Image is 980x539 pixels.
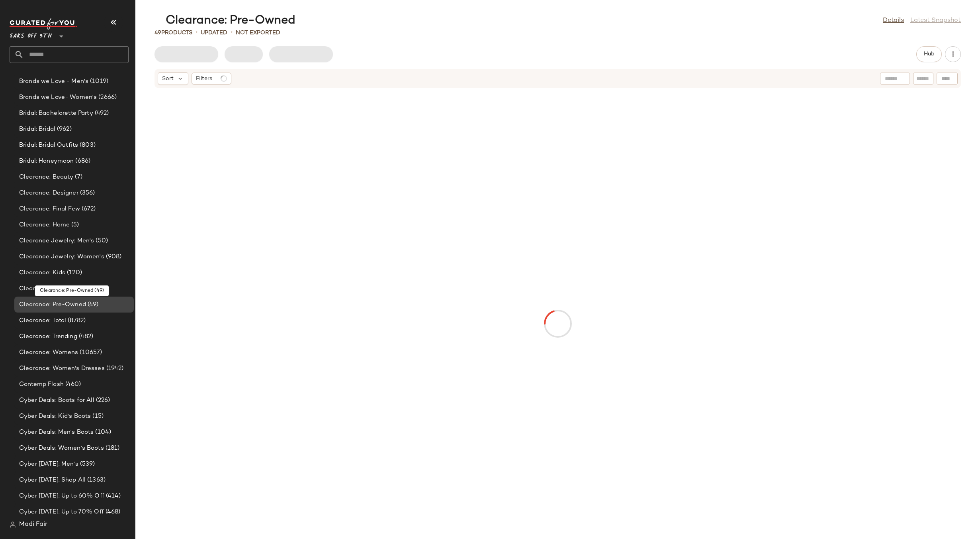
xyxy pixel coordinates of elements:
[19,476,86,485] span: Cyber [DATE]: Shop All
[104,444,120,453] span: (181)
[19,428,94,437] span: Cyber Deals: Men's Boots
[19,157,74,166] span: Bridal: Honeymoon
[19,220,70,230] span: Clearance: Home
[19,520,47,529] span: Madi Fair
[78,141,96,150] span: (803)
[91,412,104,421] span: (15)
[86,476,106,485] span: (1363)
[88,77,108,86] span: (1019)
[19,141,78,150] span: Bridal: Bridal Outfits
[19,236,94,246] span: Clearance Jewelry: Men's
[19,189,78,198] span: Clearance: Designer
[19,396,94,405] span: Cyber Deals: Boots for All
[94,236,108,246] span: (50)
[19,205,80,214] span: Clearance: Final Few
[78,348,102,357] span: (10657)
[19,348,78,357] span: Clearance: Womens
[10,521,16,528] img: svg%3e
[162,75,174,83] span: Sort
[19,125,55,134] span: Bridal: Bridal
[19,316,66,325] span: Clearance: Total
[19,492,104,501] span: Cyber [DATE]: Up to 60% Off
[155,29,192,37] div: Products
[86,300,99,309] span: (49)
[77,332,94,341] span: (482)
[73,173,82,182] span: (7)
[196,75,212,83] span: Filters
[19,412,91,421] span: Cyber Deals: Kid's Boots
[97,93,117,102] span: (2666)
[105,364,124,373] span: (1942)
[19,268,65,277] span: Clearance: Kids
[10,27,52,41] span: Saks OFF 5TH
[19,173,73,182] span: Clearance: Beauty
[65,268,82,277] span: (120)
[19,332,77,341] span: Clearance: Trending
[19,300,86,309] span: Clearance: Pre-Owned
[19,364,105,373] span: Clearance: Women's Dresses
[201,29,227,37] p: updated
[104,508,121,517] span: (468)
[155,13,295,29] div: Clearance: Pre-Owned
[923,51,935,57] span: Hub
[19,380,64,389] span: Contemp Flash
[10,18,77,30] img: cfy_white_logo.C9jOOHJF.svg
[78,460,95,469] span: (539)
[19,284,68,293] span: Clearance: Mens
[93,109,109,118] span: (492)
[55,125,72,134] span: (962)
[231,28,233,37] span: •
[78,189,95,198] span: (356)
[74,157,90,166] span: (686)
[70,220,79,230] span: (5)
[196,28,198,37] span: •
[104,252,122,262] span: (908)
[68,284,88,293] span: (1439)
[19,460,78,469] span: Cyber [DATE]: Men's
[19,252,104,262] span: Clearance Jewelry: Women's
[66,316,86,325] span: (8782)
[155,30,161,36] span: 49
[19,508,104,517] span: Cyber [DATE]: Up to 70% Off
[236,29,280,37] p: Not Exported
[64,380,81,389] span: (460)
[80,205,96,214] span: (672)
[916,46,942,62] button: Hub
[19,77,88,86] span: Brands we Love - Men's
[19,93,97,102] span: Brands we Love- Women's
[19,109,93,118] span: Bridal: Bachelorette Party
[19,444,104,453] span: Cyber Deals: Women's Boots
[94,428,111,437] span: (104)
[94,396,110,405] span: (226)
[883,16,904,26] a: Details
[104,492,121,501] span: (414)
